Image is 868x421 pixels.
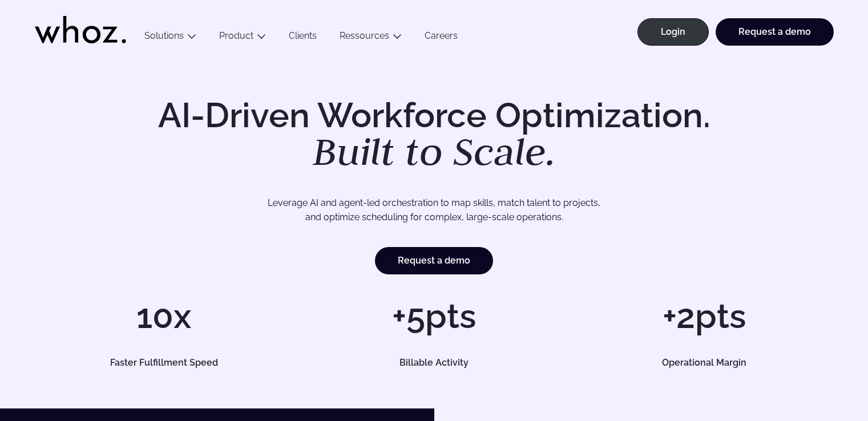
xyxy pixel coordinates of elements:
[133,30,208,46] button: Solutions
[47,358,280,367] h5: Faster Fulfillment Speed
[208,30,277,46] button: Product
[328,30,413,46] button: Ressources
[413,30,469,46] a: Careers
[277,30,328,46] a: Clients
[305,299,563,333] h1: +5pts
[313,126,556,176] em: Built to Scale.
[340,30,389,41] a: Ressources
[142,98,726,171] h1: AI-Driven Workforce Optimization.
[575,299,833,333] h1: +2pts
[375,247,493,274] a: Request a demo
[318,358,551,367] h5: Billable Activity
[75,196,794,225] p: Leverage AI and agent-led orchestration to map skills, match talent to projects, and optimize sch...
[219,30,253,41] a: Product
[716,18,834,46] a: Request a demo
[35,299,293,333] h1: 10x
[637,18,709,46] a: Login
[588,358,821,367] h5: Operational Margin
